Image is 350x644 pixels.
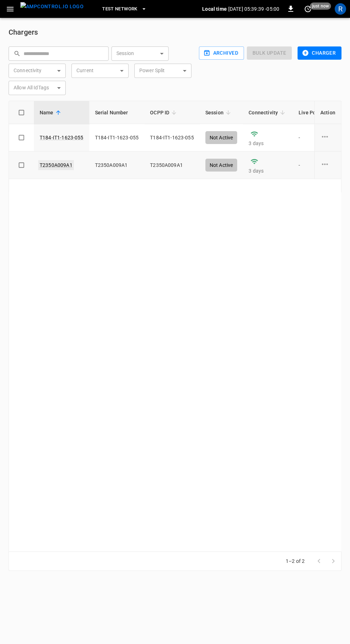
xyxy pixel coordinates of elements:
[9,26,341,38] h6: Chargers
[302,3,314,15] button: set refresh interval
[144,124,200,152] td: T184-IT1-1623-055
[320,160,335,170] div: charge point options
[228,5,279,13] p: [DATE] 05:39:39 -05:00
[199,46,244,60] button: Archived
[205,159,237,172] div: Not Active
[335,3,346,15] div: profile-icon
[102,5,137,13] span: Test Network
[249,108,287,117] span: Connectivity
[144,152,200,179] td: T2350A009A1
[205,108,233,117] span: Session
[99,2,149,16] button: Test Network
[293,152,339,179] td: -
[40,134,84,141] a: T184-IT1-1623-055
[249,140,287,147] p: 3 days
[314,101,341,124] th: Action
[320,132,335,143] div: charge point options
[38,160,74,170] a: T2350A009A1
[40,108,63,117] span: Name
[293,124,339,152] td: -
[150,108,179,117] span: OCPP ID
[310,3,331,10] span: just now
[89,101,145,124] th: Serial Number
[299,108,334,117] span: Live Power
[205,131,237,144] div: Not Active
[89,152,145,179] td: T2350A009A1
[286,558,305,565] p: 1–2 of 2
[20,2,84,11] img: ampcontrol.io logo
[89,124,145,152] td: T184-IT1-1623-055
[297,46,341,60] button: Charger
[249,167,287,174] p: 3 days
[202,5,227,13] p: Local time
